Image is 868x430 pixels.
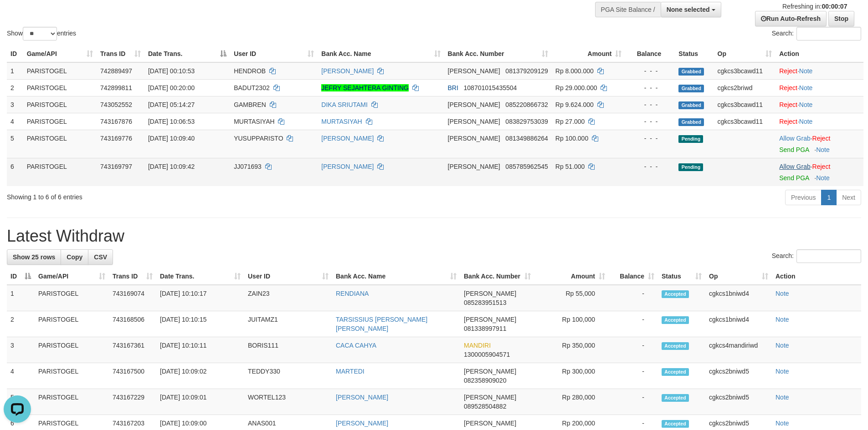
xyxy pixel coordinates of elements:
[776,394,789,401] a: Note
[156,363,244,389] td: [DATE] 10:09:02
[552,46,626,62] th: Amount: activate to sort column ascending
[234,67,266,75] span: HENDROB
[156,311,244,337] td: [DATE] 10:10:15
[7,130,23,158] td: 5
[7,337,35,363] td: 3
[464,377,506,384] span: Copy 082358909020 to clipboard
[705,285,772,311] td: cgkcs1bniwd4
[321,67,374,75] a: [PERSON_NAME]
[444,46,552,62] th: Bank Acc. Number: activate to sort column ascending
[156,285,244,311] td: [DATE] 10:10:17
[7,227,861,245] h1: Latest Withdraw
[776,46,863,62] th: Action
[662,394,689,402] span: Accepted
[7,363,35,389] td: 4
[812,163,831,170] a: Reject
[321,101,368,108] a: DIKA SRIUTAMI
[7,268,35,285] th: ID: activate to sort column descending
[555,67,594,75] span: Rp 8.000.000
[336,316,427,332] a: TARSISSIUS [PERSON_NAME] [PERSON_NAME]
[100,84,132,91] span: 742899811
[678,101,704,109] span: Grabbed
[821,190,837,205] a: 1
[714,62,776,80] td: cgkcs3bcawd11
[629,83,671,92] div: - - -
[4,4,31,31] button: Open LiveChat chat widget
[779,135,812,142] span: ·
[230,46,318,62] th: User ID: activate to sort column ascending
[799,67,813,75] a: Note
[776,316,789,323] a: Note
[555,135,588,142] span: Rp 100.000
[816,174,830,182] a: Note
[776,79,863,96] td: ·
[779,163,810,170] a: Allow Grab
[7,27,76,40] label: Show entries
[779,163,812,170] span: ·
[779,135,810,142] a: Allow Grab
[772,27,861,40] label: Search:
[13,253,55,261] span: Show 25 rows
[705,363,772,389] td: cgkcs2bniwd5
[460,268,534,285] th: Bank Acc. Number: activate to sort column ascending
[772,268,861,285] th: Action
[705,389,772,415] td: cgkcs2bniwd5
[321,163,374,170] a: [PERSON_NAME]
[595,2,661,17] div: PGA Site Balance /
[555,118,585,125] span: Rp 27.000
[714,79,776,96] td: cgkcs2briwd
[464,368,516,375] span: [PERSON_NAME]
[782,3,847,10] span: Refreshing in:
[244,363,332,389] td: TEDDY330
[822,3,847,10] strong: 00:00:07
[705,311,772,337] td: cgkcs1bniwd4
[609,311,658,337] td: -
[61,249,88,265] a: Copy
[336,420,388,427] a: [PERSON_NAME]
[609,285,658,311] td: -
[796,27,861,40] input: Search:
[88,249,113,265] a: CSV
[35,268,109,285] th: Game/API: activate to sort column ascending
[244,337,332,363] td: BORIS111
[148,118,195,125] span: [DATE] 10:06:53
[23,27,57,40] select: Showentries
[812,135,831,142] a: Reject
[23,158,97,186] td: PARISTOGEL
[156,389,244,415] td: [DATE] 10:09:01
[609,268,658,285] th: Balance: activate to sort column ascending
[109,389,156,415] td: 743167229
[555,84,597,91] span: Rp 29.000.000
[662,368,689,376] span: Accepted
[109,363,156,389] td: 743167500
[336,342,376,349] a: CACA CAHYA
[109,268,156,285] th: Trans ID: activate to sort column ascending
[244,389,332,415] td: WORTEL123
[534,311,609,337] td: Rp 100,000
[7,389,35,415] td: 5
[244,268,332,285] th: User ID: activate to sort column ascending
[464,325,506,332] span: Copy 081338997911 to clipboard
[816,146,830,153] a: Note
[148,67,195,75] span: [DATE] 00:10:53
[678,135,703,143] span: Pending
[662,290,689,298] span: Accepted
[7,311,35,337] td: 2
[109,311,156,337] td: 743168506
[97,46,144,62] th: Trans ID: activate to sort column ascending
[662,342,689,350] span: Accepted
[776,113,863,130] td: ·
[776,130,863,158] td: ·
[321,118,362,125] a: MURTASIYAH
[629,134,671,143] div: - - -
[464,290,516,297] span: [PERSON_NAME]
[23,130,97,158] td: PARISTOGEL
[828,11,854,26] a: Stop
[109,337,156,363] td: 743167361
[714,46,776,62] th: Op: activate to sort column ascending
[336,394,388,401] a: [PERSON_NAME]
[464,342,491,349] span: MANDIRI
[799,118,813,125] a: Note
[464,394,516,401] span: [PERSON_NAME]
[799,101,813,108] a: Note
